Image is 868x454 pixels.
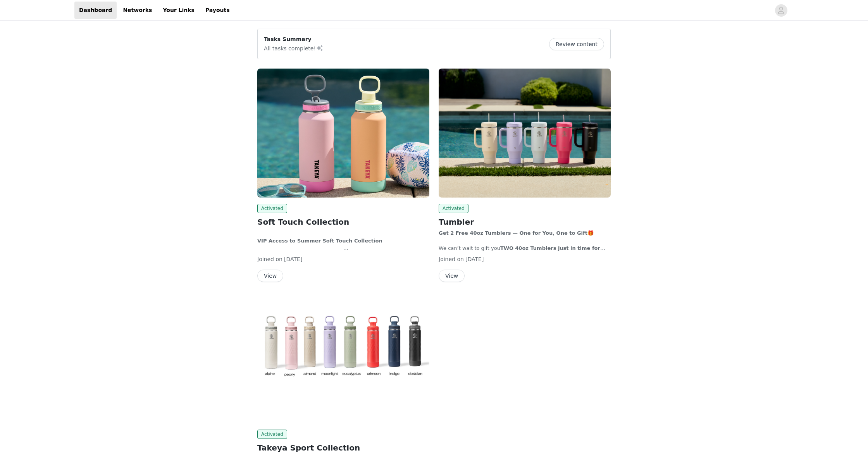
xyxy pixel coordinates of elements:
button: View [257,270,283,282]
button: View [439,270,465,282]
a: Your Links [158,2,199,19]
button: Review content [549,38,604,50]
a: View [439,273,465,279]
span: Joined on [257,256,282,262]
span: Activated [257,430,287,439]
h2: Soft Touch Collection [257,216,429,228]
span: [DATE] [465,256,484,262]
img: Takeya [257,69,429,198]
span: 🎁 [587,230,594,236]
a: Networks [118,2,157,19]
strong: TWO [500,245,513,251]
span: Activated [439,204,468,213]
p: All tasks complete! [264,43,324,53]
img: Takeya [257,294,429,423]
strong: Get 2 Free 40oz Tumblers — One for You, One to Gift [439,230,587,236]
span: Joined on [439,256,464,262]
span: Activated [257,204,287,213]
strong: VIP Access to Summer Soft Touch Collection [257,238,382,244]
a: View [257,273,283,279]
img: Takeya [439,69,611,198]
p: Tasks Summary [264,35,324,43]
a: Payouts [201,2,234,19]
div: avatar [777,4,785,17]
h2: Takeya Sport Collection [257,442,429,454]
a: Dashboard [74,2,117,19]
strong: 40oz Tumblers just in time for summer to celebrate [439,245,605,259]
span: [DATE] [284,256,302,262]
p: We can’t wait to gift you our summer promo running on our site. Yes, you get TWO tumblers — one t... [439,244,611,252]
h2: Tumbler [439,216,611,228]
